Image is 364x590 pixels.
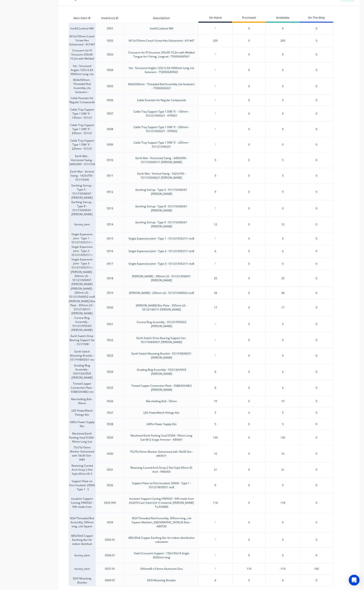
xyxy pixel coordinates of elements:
div: 200 [199,35,232,46]
span: 0 [248,127,250,131]
div: Earth Switch Drive Bearing Support Set - SS1/19/8/605/1 [PERSON_NAME] [128,336,195,344]
div: 5 [199,407,232,418]
div: 9 [266,183,300,200]
div: ? [199,335,232,346]
div: M24x500mm - Threaded Rod Assembly c/w fasteners - T5000/6/0/2/1 [128,82,195,90]
div: Available [266,14,300,23]
span: 0 [248,222,250,226]
div: 0 [266,548,300,563]
span: 0 [248,452,250,456]
div: factory_item [69,548,95,563]
div: Tinned Copper Connection Plate - SS88/3/A/48/2 [PERSON_NAME] [128,384,195,392]
span: 0 [248,27,250,31]
div: 0 [266,106,300,121]
span: 0 [316,520,317,524]
div: Single Expansion Joint - Type 3 - SS1/21/0/521/1 revB [129,262,194,266]
span: 0 [316,538,317,542]
div: 0 [266,94,300,106]
div: 75x75x10mm Washer Galvanised with 18x30 Slot - AW3 [69,445,95,462]
span: 0 [248,98,250,102]
div: Earthing Stirrup - Type 5 - SS1/15/0/603/1 [PERSON_NAME] [69,183,95,200]
span: 0 [316,468,317,472]
div: 0504 [107,68,113,72]
span: 0 [248,422,250,426]
span: 0 [316,411,317,415]
div: 0535-01 [105,538,115,542]
span: 0 [248,370,250,374]
div: 0524 [107,370,113,374]
div: 75x75x10mm Washer Galvanised with 18x30 Slot - AW3571 [128,450,195,458]
div: Single Expansion Joint - Type 3 - SS1/21/0/521/1 r [69,257,95,270]
div: 0 [266,62,300,78]
div: Single Expansion Joint - Type 1 - SS1/21/0/521/1 r [69,232,95,245]
div: Marshalling Bolt - 50mm [69,395,95,407]
div: 0520 [107,306,113,310]
div: 6 [266,380,300,395]
div: 0537-01 [105,567,115,571]
span: 0 [316,127,317,131]
span: 0 [248,291,250,295]
div: 0530 [107,452,113,456]
div: 19 [266,395,300,407]
span: 0 [316,190,317,194]
div: Retaining Curved Arch Strap 2 Slot Style 65mm ID Arch - FM6303 [128,466,195,474]
div: 34 [266,286,300,299]
div: [PERSON_NAME] Box Plate - 350mm LG - SS1/21/601/1 [PERSON_NAME] [128,304,195,312]
div: 485x50x6 Copper Earthing Bar for indoor distributi [69,532,95,548]
span: 0 [316,386,317,390]
span: 0 [316,249,317,253]
span: 0 [316,578,317,582]
div: Cable Tray Support Type 1 DIM 'X' - 200mm - SS1/21 [69,121,95,137]
span: 0 [316,306,317,310]
div: 19 [199,396,232,407]
div: 0 [266,23,300,34]
div: 25 [266,270,300,286]
div: On Hand [198,14,232,23]
div: 5 [266,152,300,168]
span: 0 [316,553,317,557]
div: Inventory ID [98,13,122,24]
div: 0512 [107,190,113,194]
div: M24 Threaded Rod Assembly, 500mm long, c/w Square Washers, [GEOGRAPHIC_DATA] & Nuts - AB4730 [128,516,195,528]
div: 0532 [107,483,113,487]
span: 0 [316,291,317,295]
div: EDO Mounting Bracket [69,574,95,586]
div: 130 [199,432,232,443]
div: 9 [266,477,300,493]
div: Cable Tray Support Type 1 DIM 'X' - 130mm - SS1/21/0/602/1 - HT0001 [128,110,195,118]
span: 0 [316,452,317,456]
div: ? [199,203,232,214]
div: Machined Earth Parking Stud SS304 - 90mm Long Suit [69,430,95,445]
div: 0508 [107,127,113,131]
div: 0529 [107,436,113,440]
span: 0 [248,190,250,194]
div: 0 [266,257,300,270]
div: 0517 [107,262,113,266]
div: 485x50x6 Copper Earthing Bar for indoor distribution substation [128,536,195,544]
div: 0 [266,332,300,348]
div: Set - Structural Angles 125x12 EA 9000mm Long c/w fasteners - T5000/6/8/50/2 [128,66,195,74]
div: Xero Item # [69,14,95,23]
span: 0 [248,68,250,72]
div: 21 [199,464,232,475]
div: 17 [266,299,300,316]
div: Earthing Stirrup - Type 5 - SS1/15/0/603/1 [PERSON_NAME] [128,188,195,196]
div: 12 [266,217,300,232]
div: 0514 [107,222,113,226]
div: Crossarm for PI Structure 250x90 10.2m with Welded Tongue for I-String, Longrod - T5000/6/8/30/1 [128,51,195,59]
div: 0518 [107,276,113,280]
div: 0 [266,348,300,363]
div: 130 [266,430,300,445]
div: [PERSON_NAME] Box Plate - 350mm LG - SS1/21/601/1 [PERSON_NAME] [69,299,95,316]
div: Insulator Support Casting P/N0533 - 996 made from AS2074 Cast Steel (C4-1) material. [PERSON_NAME... [128,497,195,509]
div: 9 [199,480,232,491]
div: Set - Structural Angles 125x12 EA 9000mm Long c/w [69,62,95,78]
div: 118 [199,497,232,508]
div: ? [199,550,232,561]
div: 0515 [107,237,113,241]
span: 0 [316,262,317,266]
div: Earth Switch Drive Bearing Support Set - SS1/19/8/ [69,332,95,348]
div: 12 [199,219,232,230]
span: 0 [316,422,317,426]
div: Single Expansion Joint - Type 1 - SS1/21/0/521/1 revB [129,237,194,241]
